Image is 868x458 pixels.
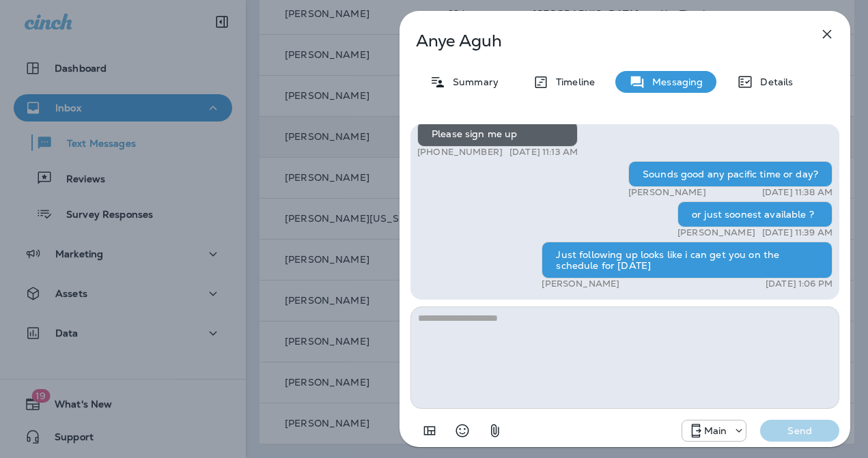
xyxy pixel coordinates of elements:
[753,76,793,87] p: Details
[766,278,832,289] p: [DATE] 1:06 PM
[416,31,789,51] p: Anye Aguh
[416,417,443,444] button: Add in a premade template
[542,278,619,289] p: [PERSON_NAME]
[628,187,706,198] p: [PERSON_NAME]
[509,147,578,158] p: [DATE] 11:13 AM
[645,76,703,87] p: Messaging
[677,201,832,227] div: or just soonest available ?
[449,417,476,444] button: Select an emoji
[682,423,746,439] div: +1 (817) 482-3792
[417,147,503,158] p: [PHONE_NUMBER]
[704,425,727,436] p: Main
[417,121,578,147] div: Please sign me up
[628,161,832,187] div: Sounds good any pacific time or day?
[762,187,832,198] p: [DATE] 11:38 AM
[677,227,755,238] p: [PERSON_NAME]
[762,227,832,238] p: [DATE] 11:39 AM
[542,242,832,278] div: Just following up looks like i can get you on the schedule for [DATE]
[446,76,499,87] p: Summary
[549,76,595,87] p: Timeline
